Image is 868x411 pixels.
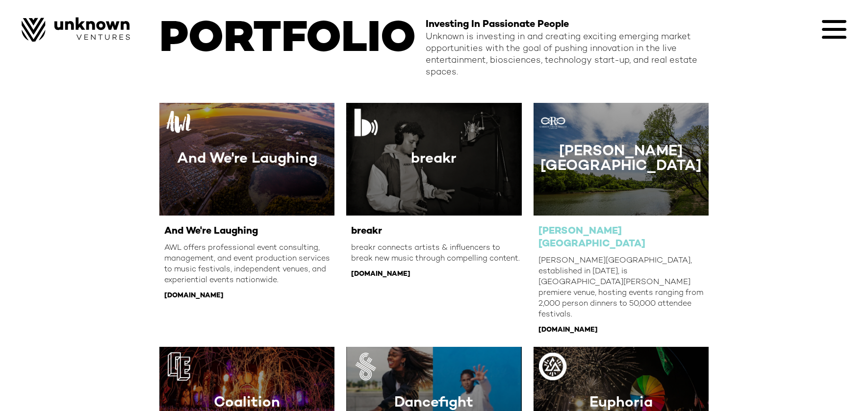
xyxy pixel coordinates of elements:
a: breakrbreakrbreakr connects artists & influencers to break new music through compelling content.[... [346,103,521,279]
div: Dancefight [394,396,473,411]
div: Euphoria [589,396,653,411]
h1: PORTFOLIO [159,19,416,78]
div: breakr [351,225,521,238]
div: And We're Laughing [164,225,334,238]
a: [PERSON_NAME][GEOGRAPHIC_DATA][PERSON_NAME][GEOGRAPHIC_DATA][PERSON_NAME][GEOGRAPHIC_DATA], estab... [534,103,709,335]
div: Coalition [214,396,280,411]
div: [PERSON_NAME][GEOGRAPHIC_DATA], established in [DATE], is [GEOGRAPHIC_DATA][PERSON_NAME] premiere... [538,256,709,320]
div: breakr [411,152,457,167]
div: [PERSON_NAME][GEOGRAPHIC_DATA] [540,145,702,174]
div: breakr connects artists & influencers to break new music through compelling content. [351,243,521,265]
div: [DOMAIN_NAME] [351,269,521,279]
div: And We're Laughing [177,152,317,167]
div: [DOMAIN_NAME] [538,325,709,335]
img: Image of Unknown Ventures Logo. [22,17,130,42]
div: [DOMAIN_NAME] [164,291,334,301]
div: [PERSON_NAME][GEOGRAPHIC_DATA] [538,225,709,251]
a: And We're LaughingAnd We're LaughingAWL offers professional event consulting, management, and eve... [159,103,334,301]
div: AWL offers professional event consulting, management, and event production services to music fest... [164,243,334,286]
div: Unknown is investing in and creating exciting emerging market opportunities with the goal of push... [426,31,709,78]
